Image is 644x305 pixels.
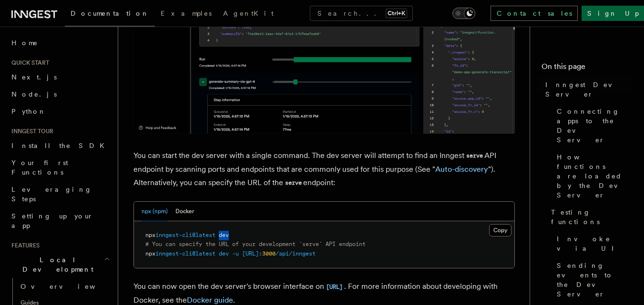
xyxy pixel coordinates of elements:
[8,137,112,154] a: Install the SDK
[489,224,511,236] button: Copy
[551,207,633,226] span: Testing functions
[155,232,215,238] span: inngest-cli@latest
[557,152,633,200] span: How functions are loaded by the Dev Server
[557,234,633,253] span: Invoke via UI
[8,69,112,86] a: Next.js
[557,107,633,145] span: Connecting apps to the Dev Server
[71,10,149,17] span: Documentation
[187,295,233,305] a: Docker guide
[283,179,303,187] code: serve
[145,241,366,247] span: # You can specify the URL of your development `serve` API endpoint
[557,261,633,299] span: Sending events to the Dev Server
[452,8,475,19] button: Toggle dark mode
[20,283,119,290] span: Overview
[553,103,633,148] a: Connecting apps to the Dev Server
[8,86,112,103] a: Node.js
[8,59,49,67] span: Quick start
[8,242,40,249] span: Features
[276,250,316,257] span: /api/inngest
[11,159,68,176] span: Your first Functions
[155,250,215,257] span: inngest-cli@latest
[8,251,112,278] button: Local Development
[223,10,274,17] span: AgentKit
[8,103,112,120] a: Python
[175,202,194,221] button: Docker
[11,142,110,149] span: Install the SDK
[545,80,633,99] span: Inngest Dev Server
[11,73,57,81] span: Next.js
[324,283,344,291] code: [URL]
[8,128,53,135] span: Inngest tour
[155,3,217,26] a: Examples
[553,230,633,257] a: Invoke via UI
[65,3,155,27] a: Documentation
[11,108,46,115] span: Python
[8,34,112,51] a: Home
[542,61,633,76] h4: On this page
[491,6,578,21] a: Contact sales
[11,212,93,229] span: Setting up your app
[262,250,276,257] span: 3000
[553,148,633,204] a: How functions are loaded by the Dev Server
[542,76,633,103] a: Inngest Dev Server
[8,255,104,274] span: Local Development
[324,282,344,291] a: [URL]
[435,165,488,174] a: Auto-discovery
[8,154,112,181] a: Your first Functions
[242,250,262,257] span: [URL]:
[145,250,155,257] span: npx
[145,232,155,238] span: npx
[142,202,168,221] button: npx (npm)
[11,38,38,48] span: Home
[219,250,229,257] span: dev
[386,9,407,18] kbd: Ctrl+K
[464,152,484,160] code: serve
[553,257,633,303] a: Sending events to the Dev Server
[17,278,112,295] a: Overview
[8,181,112,207] a: Leveraging Steps
[133,149,515,190] p: You can start the dev server with a single command. The dev server will attempt to find an Innges...
[217,3,279,26] a: AgentKit
[310,6,413,21] button: Search...Ctrl+K
[547,204,633,230] a: Testing functions
[232,250,239,257] span: -u
[8,207,112,234] a: Setting up your app
[219,232,229,238] span: dev
[11,186,92,203] span: Leveraging Steps
[161,10,212,17] span: Examples
[11,90,57,98] span: Node.js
